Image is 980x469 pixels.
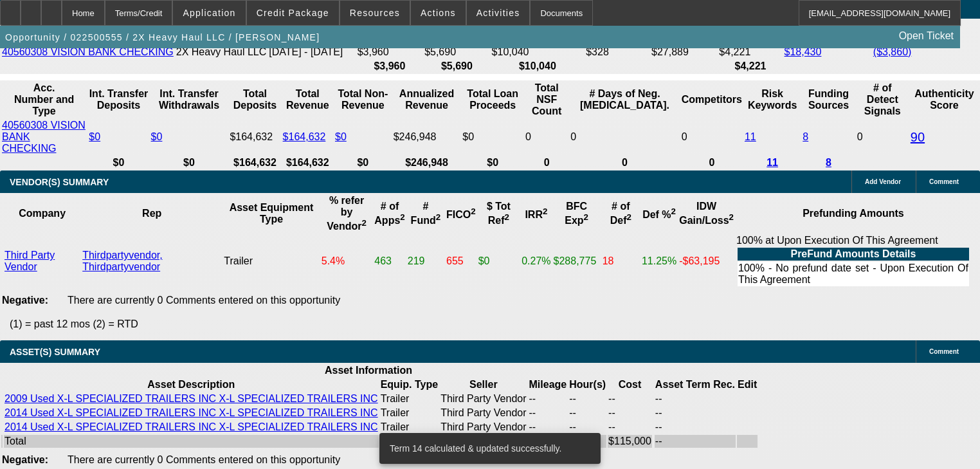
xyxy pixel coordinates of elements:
[380,392,439,405] td: Trailer
[476,8,520,18] span: Activities
[10,177,109,187] span: VENDOR(S) SUMMARY
[334,82,392,118] th: Total Non-Revenue
[357,60,422,73] th: $3,960
[223,234,320,288] td: Trailer
[911,130,925,144] a: 90
[394,131,460,143] div: $246,948
[229,119,280,155] td: $164,632
[608,392,652,405] td: --
[361,218,366,228] sup: 2
[335,131,347,142] a: $0
[421,8,456,18] span: Actions
[229,156,280,169] th: $164,632
[626,212,631,222] sup: 2
[568,421,606,434] td: --
[521,234,551,288] td: 0.27%
[89,131,100,142] a: $0
[374,201,404,226] b: # of Apps
[462,82,523,118] th: Total Loan Proceeds
[436,212,440,222] sup: 2
[802,82,855,118] th: Funding Sources
[379,433,595,464] div: Term 14 calculated & updated successfully.
[321,234,373,288] td: 5.4%
[525,209,547,220] b: IRR
[671,207,676,216] sup: 2
[5,250,55,272] a: Third Party Vendor
[393,82,461,118] th: Annualized Revenue
[608,421,652,434] td: --
[679,201,734,226] b: IDW Gain/Loss
[424,46,489,59] td: $5,690
[471,207,475,216] sup: 2
[929,348,959,355] span: Comment
[529,421,568,434] td: --
[229,82,280,118] th: Total Deposits
[2,295,48,306] b: Negative:
[68,295,340,306] span: There are currently 0 Comments entered on this opportunity
[655,392,736,405] td: --
[173,1,245,25] button: Application
[737,378,758,391] th: Edit
[565,201,588,226] b: BFC Exp
[380,421,439,434] td: Trailer
[651,46,717,59] td: $27,889
[525,156,568,169] th: 0
[5,421,378,432] a: 2014 Used X-L SPECIALIZED TRAILERS INC X-L SPECIALIZED TRAILERS INC
[873,46,912,57] a: ($3,860)
[505,212,509,222] sup: 2
[729,212,734,222] sup: 2
[803,131,808,142] a: 8
[865,178,901,185] span: Add Vendor
[529,392,568,405] td: --
[826,157,831,168] a: 8
[678,234,734,288] td: -$63,195
[570,82,679,118] th: # Days of Neg. [MEDICAL_DATA].
[718,60,782,73] th: $4,221
[150,156,228,169] th: $0
[570,119,679,155] td: 0
[469,379,498,390] b: Seller
[440,421,527,434] td: Third Party Vendor
[529,407,568,419] td: --
[655,379,735,390] b: Asset Term Rec.
[744,82,801,118] th: Risk Keywords
[568,407,606,419] td: --
[491,60,585,73] th: $10,040
[894,25,959,47] a: Open Ticket
[5,393,378,404] a: 2009 Used X-L SPECIALIZED TRAILERS INC X-L SPECIALIZED TRAILERS INC
[738,262,969,286] td: 100% - No prefund date set - Upon Execution Of This Agreement
[642,209,676,220] b: Def %
[681,82,743,118] th: Competitors
[411,1,466,25] button: Actions
[142,208,161,219] b: Rep
[88,156,149,169] th: $0
[857,82,909,118] th: # of Detect Signals
[602,234,640,288] td: 18
[325,365,412,376] b: Asset Information
[147,379,235,390] b: Asset Description
[282,156,333,169] th: $164,632
[247,1,339,25] button: Credit Package
[529,379,567,390] b: Mileage
[569,379,606,390] b: Hour(s)
[150,82,228,118] th: Int. Transfer Withdrawals
[327,195,367,232] b: % refer by Vendor
[608,407,652,419] td: --
[491,46,585,59] td: $10,040
[393,156,461,169] th: $246,948
[681,119,743,155] td: 0
[655,421,736,434] td: --
[553,234,601,288] td: $288,775
[2,120,86,154] a: 40560308 VISION BANK CHECKING
[803,208,904,219] b: Prefunding Amounts
[334,156,392,169] th: $0
[641,234,677,288] td: 11.25%
[487,201,511,226] b: $ Tot Ref
[462,156,523,169] th: $0
[380,378,439,391] th: Equip. Type
[82,250,163,272] a: Thirdpartyvendor, Thirdpartyvendor
[2,454,48,465] b: Negative:
[257,8,329,18] span: Credit Package
[283,131,326,142] a: $164,632
[568,392,606,405] td: --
